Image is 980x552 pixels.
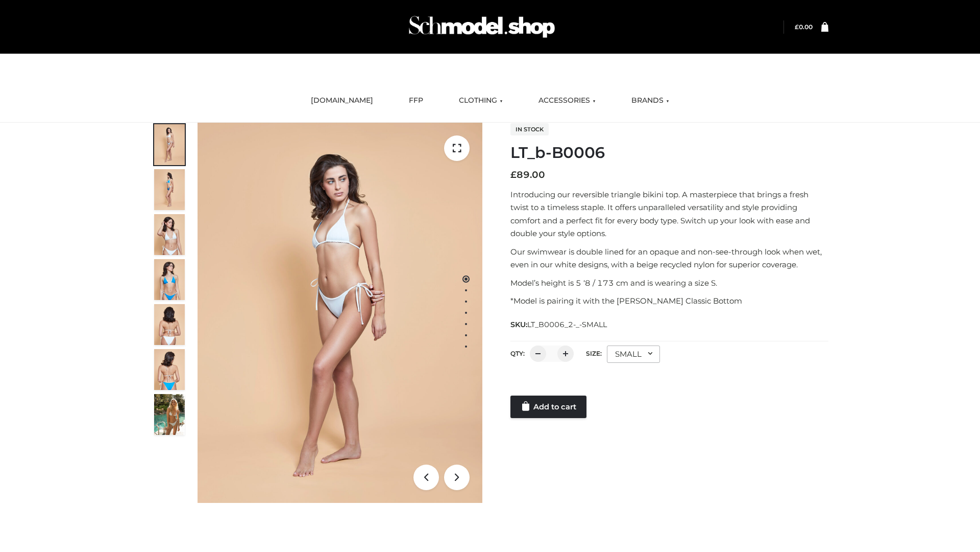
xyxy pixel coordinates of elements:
[795,23,799,31] span: £
[607,346,660,363] div: SMALL
[510,169,517,180] span: £
[795,23,813,31] bdi: 0.00
[303,89,381,112] a: [DOMAIN_NAME]
[154,169,185,210] img: ArielClassicBikiniTop_CloudNine_AzureSky_OW114ECO_2-scaled.jpg
[527,320,607,329] span: LT_B0006_2-_-SMALL
[510,350,525,357] label: QTY:
[510,245,828,271] p: Our swimwear is double lined for an opaque and non-see-through look when wet, even in our white d...
[154,124,185,165] img: ArielClassicBikiniTop_CloudNine_AzureSky_OW114ECO_1-scaled.jpg
[154,214,185,255] img: ArielClassicBikiniTop_CloudNine_AzureSky_OW114ECO_3-scaled.jpg
[154,304,185,345] img: ArielClassicBikiniTop_CloudNine_AzureSky_OW114ECO_7-scaled.jpg
[510,396,586,418] a: Add to cart
[586,350,602,357] label: Size:
[510,318,608,331] span: SKU:
[405,7,558,47] img: Schmodel Admin 964
[154,394,185,435] img: Arieltop_CloudNine_AzureSky2.jpg
[451,89,510,112] a: CLOTHING
[154,349,185,390] img: ArielClassicBikiniTop_CloudNine_AzureSky_OW114ECO_8-scaled.jpg
[510,188,828,240] p: Introducing our reversible triangle bikini top. A masterpiece that brings a fresh twist to a time...
[510,294,828,308] p: *Model is pairing it with the [PERSON_NAME] Classic Bottom
[510,169,545,180] bdi: 89.00
[510,144,828,162] h1: LT_b-B0006
[531,89,603,112] a: ACCESSORIES
[510,277,828,290] p: Model’s height is 5 ‘8 / 173 cm and is wearing a size S.
[401,89,431,112] a: FFP
[198,123,482,503] img: ArielClassicBikiniTop_CloudNine_AzureSky_OW114ECO_1
[624,89,677,112] a: BRANDS
[510,123,549,135] span: In stock
[154,259,185,300] img: ArielClassicBikiniTop_CloudNine_AzureSky_OW114ECO_4-scaled.jpg
[795,23,813,31] a: £0.00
